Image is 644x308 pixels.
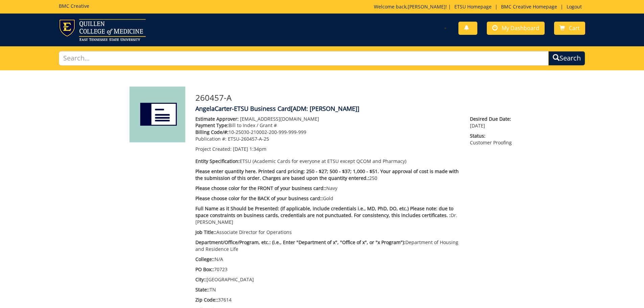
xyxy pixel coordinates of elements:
[195,239,460,253] p: Department of Housing and Residence Life
[195,116,460,122] p: [EMAIL_ADDRESS][DOMAIN_NAME]
[195,297,460,303] p: 37614
[195,205,453,218] span: Full Name as it Should be Presented: (if applicable, include credentials i.e., MD, PhD, DO, etc.)...
[195,168,460,182] p: 250
[195,129,460,136] p: 10-25030-210002-200-999-999-999
[195,136,226,142] span: Publication #:
[195,266,460,273] p: 70723
[502,24,539,32] span: My Dashboard
[195,146,232,152] span: Project Created:
[195,205,460,226] p: Dr. [PERSON_NAME]
[470,133,515,139] span: Status:
[195,239,405,245] span: Department/Office/Program, etc.: (i.e., Enter "Department of x", "Office of x", or "x Program"):
[291,104,359,113] span: [ADM: [PERSON_NAME]]
[487,22,545,35] a: My Dashboard
[374,3,585,10] p: Welcome back, ! | | |
[195,122,460,129] p: Bill to Index / Grant #
[554,22,585,35] a: Cart
[195,168,459,181] span: Please enter quantity here. Printed card pricing: 250 - $27; 500 - $37; 1,000 - $51. Your approva...
[195,105,515,112] h4: AngelaCarter-ETSU Business Card
[195,158,240,164] span: Entity Specification:
[195,276,207,283] span: City::
[195,185,460,192] p: Navy
[569,24,580,32] span: Cart
[195,286,460,293] p: TN
[548,51,585,66] button: Search
[195,116,239,122] span: Estimate Approver:
[498,3,560,10] a: BMC Creative Homepage
[195,256,215,262] span: College::
[195,256,460,263] p: N/A
[195,297,218,303] span: Zip Code::
[59,19,146,41] img: ETSU logo
[408,3,446,10] a: [PERSON_NAME]
[129,87,185,142] img: Product featured image
[195,122,229,128] span: Payment Type:
[195,229,216,235] span: Job Title::
[195,229,460,236] p: Associate Director for Operations
[195,195,323,202] span: Please choose color for the BACK of your business card::
[195,185,326,191] span: Please choose color for the FRONT of your business card::
[59,3,89,8] h5: BMC Creative
[228,136,269,142] span: ETSU-260457-A-25
[195,286,210,293] span: State::
[195,129,229,135] span: Billing Code/#:
[195,93,515,102] h3: 260457-A
[470,116,515,129] p: [DATE]
[470,116,515,122] span: Desired Due Date:
[59,51,549,66] input: Search...
[195,158,460,165] p: ETSU (Academic Cards for everyone at ETSU except QCOM and Pharmacy)
[233,146,266,152] span: [DATE] 1:34pm
[195,195,460,202] p: Gold
[195,276,460,283] p: [GEOGRAPHIC_DATA]
[470,133,515,146] p: Customer Proofing
[195,266,214,273] span: PO Box::
[563,3,585,10] a: Logout
[451,3,495,10] a: ETSU Homepage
